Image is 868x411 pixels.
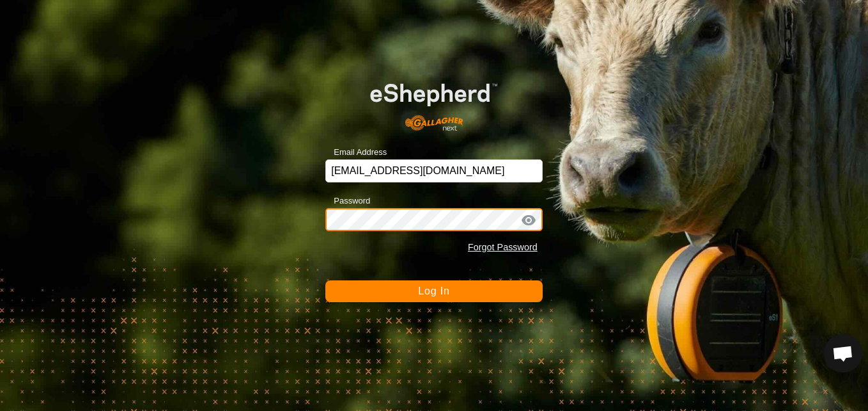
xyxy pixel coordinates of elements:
[824,334,862,373] a: Open chat
[325,146,387,159] label: Email Address
[347,65,521,140] img: E-shepherd Logo
[418,286,449,296] span: Log In
[468,242,538,252] a: Forgot Password
[325,195,370,207] label: Password
[325,159,543,182] input: Email Address
[325,280,543,302] button: Log In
